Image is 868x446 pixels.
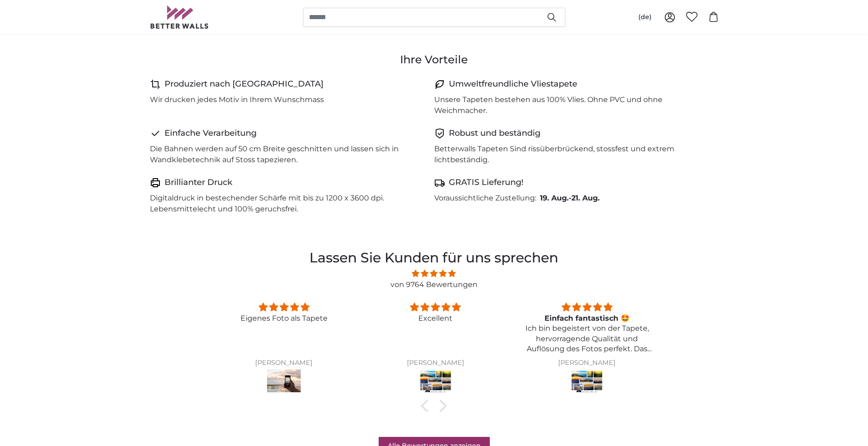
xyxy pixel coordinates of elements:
[522,301,652,313] div: 5 stars
[164,78,324,91] h4: Produziert nach [GEOGRAPHIC_DATA]
[370,313,500,323] p: Excellent
[522,359,652,367] div: [PERSON_NAME]
[540,194,569,202] span: 19. Aug.
[206,268,661,279] span: 4.81 stars
[434,144,711,165] p: Betterwalls Tapeten Sind rissüberbrückend, stossfest und extrem lichtbeständig.
[390,280,478,289] a: von 9764 Bewertungen
[267,369,301,395] img: Eigenes Foto als Tapete
[219,313,349,323] p: Eigenes Foto als Tapete
[219,359,349,367] div: [PERSON_NAME]
[570,369,604,395] img: Stockfoto
[150,193,427,215] p: Digitaldruck in bestechender Schärfe mit bis zu 1200 x 3600 dpi. Lebensmittelecht und 100% geruch...
[419,369,452,395] img: Stockfoto
[164,176,232,189] h4: Brillianter Druck
[434,193,536,204] p: Voraussichtliche Zustellung:
[164,127,257,140] h4: Einfache Verarbeitung
[150,52,719,67] h3: Ihre Vorteile
[370,359,500,367] div: [PERSON_NAME]
[206,247,661,268] h2: Lassen Sie Kunden für uns sprechen
[449,127,540,140] h4: Robust und beständig
[631,9,659,26] button: (de)
[522,313,652,323] div: Einfach fantastisch 🤩
[571,194,600,202] span: 21. Aug.
[150,94,324,105] p: Wir drucken jedes Motiv in Ihrem Wunschmass
[449,78,577,91] h4: Umweltfreundliche Vliestapete
[150,144,427,165] p: Die Bahnen werden auf 50 cm Breite geschnitten und lassen sich in Wandklebetechnik auf Stoss tape...
[370,301,500,313] div: 5 stars
[522,323,652,354] p: Ich bin begeistert von der Tapete, hervorragende Qualität und Auflösung des Fotos perfekt. Das an...
[219,301,349,313] div: 5 stars
[540,194,600,202] b: -
[449,176,524,189] h4: GRATIS Lieferung!
[150,5,209,29] img: Betterwalls
[434,94,711,116] p: Unsere Tapeten bestehen aus 100% Vlies. Ohne PVC und ohne Weichmacher.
